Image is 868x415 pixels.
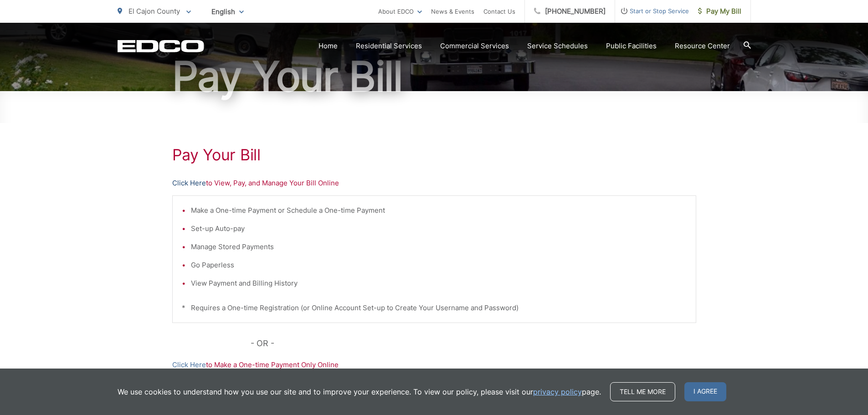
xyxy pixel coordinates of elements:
[533,386,582,397] a: privacy policy
[251,337,696,350] p: - OR -
[118,54,751,99] h1: Pay Your Bill
[606,41,657,51] a: Public Facilities
[191,278,687,289] li: View Payment and Billing History
[172,178,206,189] a: Click Here
[483,6,515,17] a: Contact Us
[118,40,204,52] a: EDCD logo. Return to the homepage.
[118,386,601,397] p: We use cookies to understand how you use our site and to improve your experience. To view our pol...
[378,6,422,17] a: About EDCO
[191,241,687,252] li: Manage Stored Payments
[205,4,251,20] span: English
[172,146,696,164] h1: Pay Your Bill
[610,382,675,401] a: Tell me more
[356,41,422,51] a: Residential Services
[318,41,338,51] a: Home
[182,302,687,313] p: * Requires a One-time Registration (or Online Account Set-up to Create Your Username and Password)
[527,41,588,51] a: Service Schedules
[172,359,696,370] p: to Make a One-time Payment Only Online
[128,7,180,15] span: El Cajon County
[675,41,730,51] a: Resource Center
[698,6,741,17] span: Pay My Bill
[440,41,509,51] a: Commercial Services
[431,6,474,17] a: News & Events
[191,223,687,234] li: Set-up Auto-pay
[172,178,696,189] p: to View, Pay, and Manage Your Bill Online
[191,260,687,271] li: Go Paperless
[172,359,206,370] a: Click Here
[684,382,726,401] span: I agree
[191,205,687,216] li: Make a One-time Payment or Schedule a One-time Payment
